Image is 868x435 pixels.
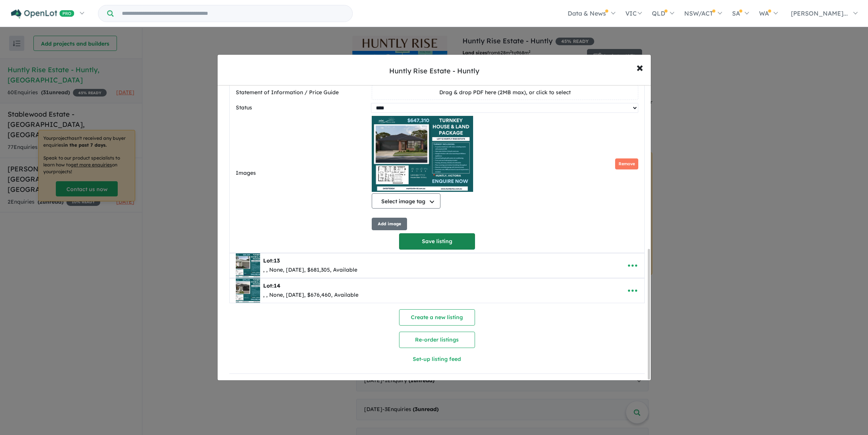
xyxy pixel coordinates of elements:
[791,9,848,17] span: [PERSON_NAME]...
[399,332,475,348] button: Re-order listings
[636,59,643,75] span: ×
[372,116,473,192] img: Huntly Rise Estate - Huntly - Lot 12
[372,193,440,209] button: Select image tag
[274,257,280,264] span: 13
[439,89,571,96] span: Drag & drop PDF here (2MB max), or click to select
[263,282,280,289] b: Lot:
[389,66,479,76] div: Huntly Rise Estate - Huntly
[236,253,260,278] img: Huntly%20Rise%20Estate%20-%20Huntly%20-%20Lot%2013___1756276577.png
[399,233,475,250] button: Save listing
[115,5,351,22] input: Try estate name, suburb, builder or developer
[263,257,280,264] b: Lot:
[333,351,541,367] button: Set-up listing feed
[236,278,260,303] img: Huntly%20Rise%20Estate%20-%20Huntly%20-%20Lot%2014___1756350241.png
[263,266,357,275] div: , , None, [DATE], $681,305, Available
[263,291,358,300] div: , , None, [DATE], $676,460, Available
[236,103,368,112] label: Status
[236,169,369,178] label: Images
[372,218,407,230] button: Add image
[615,158,638,169] button: Remove
[399,309,475,326] button: Create a new listing
[236,88,369,97] label: Statement of Information / Price Guide
[11,9,74,19] img: Openlot PRO Logo White
[274,282,280,289] span: 14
